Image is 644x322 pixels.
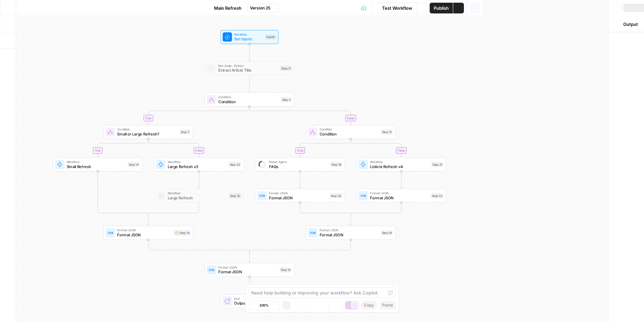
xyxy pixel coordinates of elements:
[320,127,379,132] span: Condition
[249,44,250,61] g: Edge from start to step_11
[117,232,171,238] span: Format JSON
[330,162,342,167] div: Step 16
[117,228,171,233] span: Format JSON
[259,303,269,308] span: 100%
[127,162,140,167] div: Step 14
[168,164,226,169] span: Large Refresh v3
[434,5,449,11] span: Publish
[300,203,351,216] g: Edge from step_20 to step_15-conditional-end
[53,158,143,171] div: WorkflowSmall RefreshStep 14
[117,131,177,137] span: Small or Large Refresh?
[168,195,227,201] span: Large Refresh
[218,269,277,275] span: Format JSON
[370,160,429,164] span: Workflow
[350,214,352,225] g: Edge from step_15-conditional-end to step_19
[67,160,125,164] span: Workflow
[198,171,200,188] g: Edge from step_33 to step_10
[154,158,244,171] div: WorkflowLarge Refresh v3Step 33
[320,131,379,137] span: Condition
[379,301,396,310] button: Paste
[148,139,200,157] g: Edge from step_7 to step_33
[148,214,149,225] g: Edge from step_7-conditional-end to step_18
[281,97,292,102] div: Step 3
[280,66,291,71] div: Step 11
[234,36,263,42] span: Set Inputs
[218,99,278,105] span: Condition
[255,189,345,203] div: Format JSONFormat JSONStep 20
[205,30,294,44] div: WorkflowSet InputsInputs
[205,92,294,106] div: ConditionConditionStep 3
[247,4,279,12] button: Version 25
[104,226,193,240] div: Format JSONFormat JSONStep 18
[400,171,402,188] g: Edge from step_31 to step_32
[255,158,345,171] div: Power AgentFAQsStep 16
[97,139,148,157] g: Edge from step_7 to step_14
[168,160,226,164] span: Workflow
[205,263,294,277] div: Format JSONFormat JSONStep 13
[234,32,263,37] span: Workflow
[249,75,250,92] g: Edge from step_11 to step_3
[218,63,278,68] span: Run Code · Python
[351,203,401,216] g: Edge from step_32 to step_15-conditional-end
[249,252,250,263] g: Edge from step_3-conditional-end to step_13
[229,193,241,199] div: Step 10
[382,5,412,11] span: Test Workflow
[364,302,374,308] span: Copy
[269,195,327,201] span: Format JSON
[269,160,328,164] span: Power Agent
[306,226,395,240] div: Format JSONFormat JSONStep 19
[168,191,227,196] span: Workflow
[205,294,294,308] div: EndOutput
[357,158,446,171] div: WorkflowListicle Refresh v4Step 31
[148,107,250,124] g: Edge from step_3 to step_7
[205,61,294,75] div: Run Code · PythonExtract Article TitleStep 11
[320,228,379,233] span: Format JSON
[214,5,241,11] span: Main Refresh
[218,95,278,99] span: Condition
[117,127,177,132] span: Condition
[299,171,301,188] g: Edge from step_16 to step_20
[381,230,393,236] div: Step 19
[280,267,292,273] div: Step 13
[148,203,199,216] g: Edge from step_10 to step_7-conditional-end
[330,193,342,199] div: Step 20
[357,189,446,203] div: Format JSONFormat JSONStep 32
[370,164,429,169] span: Listicle Refresh v4
[250,107,352,124] g: Edge from step_3 to step_15
[299,139,351,157] g: Edge from step_15 to step_16
[306,125,395,139] div: ConditionConditionStep 15
[218,265,277,270] span: Format JSON
[431,193,443,199] div: Step 32
[174,230,191,236] div: Step 18
[204,3,246,13] button: Main Refresh
[372,3,416,13] button: Test Workflow
[265,34,276,40] div: Inputs
[269,164,328,169] span: FAQs
[98,171,149,216] g: Edge from step_14 to step_7-conditional-end
[382,302,393,308] span: Paste
[431,162,443,167] div: Step 31
[269,191,327,196] span: Format JSON
[67,164,125,169] span: Small Refresh
[351,139,402,157] g: Edge from step_15 to step_31
[381,129,393,135] div: Step 15
[370,195,428,201] span: Format JSON
[234,296,273,301] span: End
[179,129,191,135] div: Step 7
[430,3,453,13] button: Publish
[250,5,270,11] span: Version 25
[250,240,351,253] g: Edge from step_19 to step_3-conditional-end
[104,125,193,139] div: ConditionSmall or Large Refresh?Step 7
[370,191,428,196] span: Format JSON
[148,240,250,253] g: Edge from step_18 to step_3-conditional-end
[218,68,278,73] span: Extract Article Title
[361,301,377,310] button: Copy
[154,189,244,203] div: WorkflowLarge RefreshStep 10
[320,232,379,238] span: Format JSON
[234,300,273,306] span: Output
[228,162,241,167] div: Step 33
